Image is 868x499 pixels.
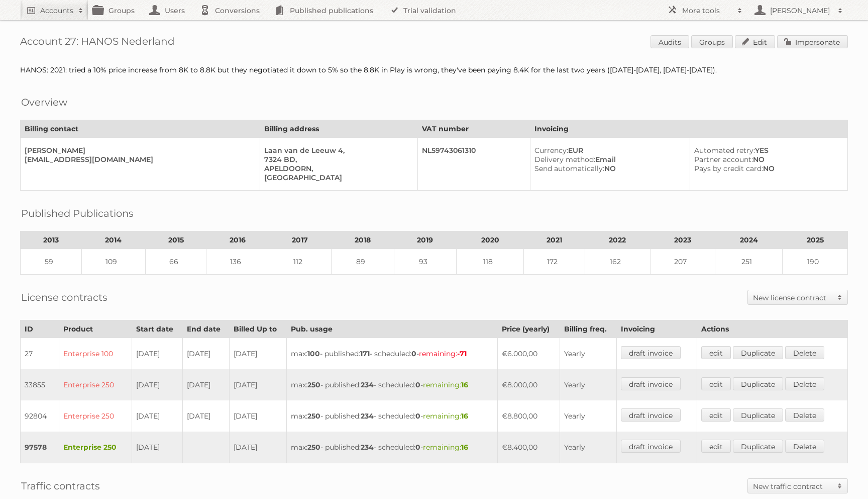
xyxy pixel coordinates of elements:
td: 112 [269,249,331,275]
a: Duplicate [733,408,783,422]
span: Automated retry: [694,146,755,155]
td: [DATE] [230,338,287,370]
strong: 0 [415,411,420,421]
strong: 16 [461,380,468,389]
strong: 250 [307,443,320,452]
td: 66 [145,249,206,275]
td: [DATE] [132,369,182,400]
h2: Published Publications [21,206,134,221]
span: Send automatically: [534,164,604,173]
td: €8.000,00 [497,369,560,400]
th: 2016 [206,231,269,249]
th: 2022 [585,231,650,249]
strong: 0 [411,349,416,358]
th: 2013 [21,231,82,249]
td: [DATE] [230,369,287,400]
td: Yearly [560,338,617,370]
td: [DATE] [132,338,182,370]
a: Duplicate [733,440,783,453]
div: YES [694,146,839,155]
h2: New license contract [753,293,832,303]
h1: Account 27: HANOS Nederland [20,35,848,50]
th: Billing address [260,120,418,138]
th: Billing freq. [560,320,617,338]
a: New traffic contract [748,479,847,493]
h2: Accounts [40,6,73,16]
td: 109 [81,249,145,275]
th: 2017 [269,231,331,249]
td: €6.000,00 [497,338,560,370]
a: Duplicate [733,377,783,390]
th: 2021 [524,231,585,249]
th: VAT number [418,120,530,138]
th: Billed Up to [230,320,287,338]
div: HANOS: 2021: tried a 10% price increase from 8K to 8.8K but they negotiated it down to 5% so the ... [20,65,848,74]
td: max: - published: - scheduled: - [287,338,498,370]
div: Laan van de Leeuw 4, [264,146,409,155]
a: draft invoice [621,440,681,453]
h2: New traffic contract [753,481,832,491]
h2: Traffic contracts [21,478,100,493]
strong: 234 [361,411,374,421]
span: remaining: [423,411,468,421]
h2: More tools [682,6,732,16]
strong: 250 [307,411,320,421]
strong: 0 [415,443,420,452]
td: Yearly [560,369,617,400]
a: edit [701,346,731,359]
td: 93 [394,249,456,275]
strong: 250 [307,380,320,389]
td: Yearly [560,432,617,463]
td: [DATE] [132,400,182,432]
td: Enterprise 250 [59,432,132,463]
div: NO [694,164,839,173]
td: 190 [783,249,848,275]
a: Delete [785,408,824,422]
th: Billing contact [21,120,260,138]
th: End date [182,320,229,338]
td: 172 [524,249,585,275]
td: 97578 [21,432,59,463]
td: Yearly [560,400,617,432]
strong: 234 [361,443,374,452]
th: 2023 [650,231,715,249]
td: €8.400,00 [497,432,560,463]
td: €8.800,00 [497,400,560,432]
td: 27 [21,338,59,370]
td: [DATE] [132,432,182,463]
td: 92804 [21,400,59,432]
a: Duplicate [733,346,783,359]
div: 7324 BD, [264,155,409,164]
td: Enterprise 250 [59,400,132,432]
th: Actions [697,320,848,338]
strong: 100 [307,349,320,358]
strong: 16 [461,443,468,452]
td: [DATE] [230,432,287,463]
td: [DATE] [182,338,229,370]
th: 2024 [715,231,783,249]
div: [PERSON_NAME] [25,146,252,155]
span: remaining: [423,380,468,389]
h2: Overview [21,95,67,110]
th: 2015 [145,231,206,249]
a: Edit [735,35,775,48]
th: Invoicing [530,120,848,138]
strong: 16 [461,411,468,421]
td: 33855 [21,369,59,400]
td: Enterprise 100 [59,338,132,370]
a: Groups [691,35,733,48]
td: NL59743061310 [418,138,530,191]
a: draft invoice [621,408,681,422]
strong: 171 [360,349,370,358]
span: remaining: [419,349,467,358]
td: 251 [715,249,783,275]
th: 2018 [332,231,394,249]
th: 2019 [394,231,456,249]
h2: [PERSON_NAME] [768,6,833,16]
span: Toggle [832,479,847,493]
a: Audits [650,35,689,48]
th: Start date [132,320,182,338]
th: 2014 [81,231,145,249]
strong: 0 [415,380,420,389]
th: Pub. usage [287,320,498,338]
